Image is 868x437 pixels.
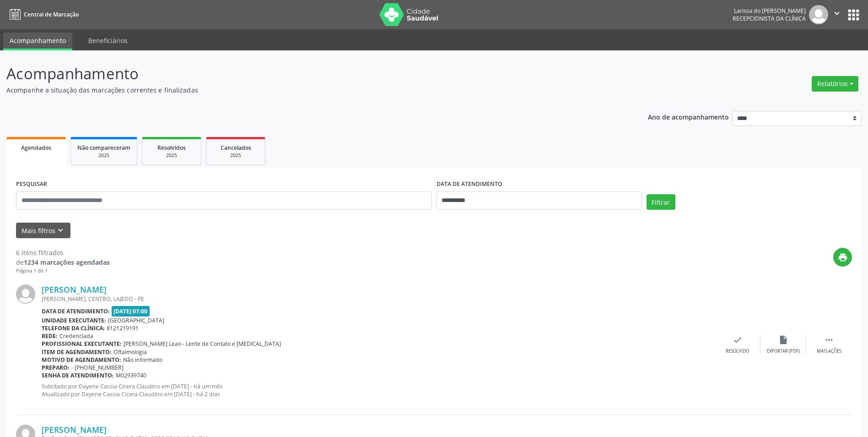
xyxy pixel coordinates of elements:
label: DATA DE ATENDIMENTO [437,177,502,191]
strong: 1234 marcações agendadas [24,258,110,267]
span: Cancelados [221,144,251,152]
b: Profissional executante: [42,340,122,348]
span: Credenciada [59,332,93,340]
span: Não informado [123,356,162,364]
b: Senha de atendimento: [42,371,114,379]
a: Beneficiários [82,33,134,49]
a: Acompanhamento [3,33,72,50]
span: Oftalmologia [113,348,147,356]
p: Ano de acompanhamento [648,111,729,122]
span: Agendados [21,144,51,152]
a: Central de Marcação [6,7,79,22]
div: 6 itens filtrados [16,248,110,257]
label: PESQUISAR [16,177,47,191]
span: [PERSON_NAME] Leao - Lente de Contato e [MEDICAL_DATA] [124,340,281,348]
span: Central de Marcação [24,11,79,18]
div: Página 1 de 1 [16,267,110,275]
button: Filtrar [647,194,675,210]
div: 2025 [149,152,194,159]
span: - [PHONE_NUMBER] [71,364,124,371]
b: Item de agendamento: [42,348,112,356]
span: Resolvidos [157,144,186,152]
div: 2025 [213,152,259,159]
span: [DATE] 07:00 [112,306,150,317]
div: Mais ações [817,348,841,355]
i:  [832,8,842,18]
b: Data de atendimento: [42,307,110,315]
span: M02939740 [116,371,146,379]
div: [PERSON_NAME], CENTRO, LAJEDO - PE [42,295,715,303]
div: Exportar (PDF) [767,348,800,355]
button: Mais filtroskeyboard_arrow_down [16,223,70,239]
div: Larissa do [PERSON_NAME] [733,7,806,15]
b: Telefone da clínica: [42,324,105,332]
p: Acompanhe a situação das marcações correntes e finalizadas [6,85,605,95]
i: insert_drive_file [778,335,788,345]
span: Recepcionista da clínica [733,15,806,22]
div: 2025 [77,152,130,159]
b: Rede: [42,332,58,340]
i: print [838,252,848,262]
b: Motivo de agendamento: [42,356,121,364]
img: img [809,5,828,24]
button:  [828,5,846,24]
i: check [733,335,743,345]
button: Relatórios [812,76,858,92]
a: [PERSON_NAME] [42,284,107,295]
div: de [16,257,110,267]
span: 8121219191 [107,324,139,332]
span: [GEOGRAPHIC_DATA] [108,317,164,324]
span: Não compareceram [77,144,130,152]
i: keyboard_arrow_down [55,225,65,235]
i:  [824,335,834,345]
a: [PERSON_NAME] [42,425,107,435]
p: Solicitado por Dayene Cassia Cicera Claudino em [DATE] - há um mês Atualizado por Dayene Cassia C... [42,382,715,398]
p: Acompanhamento [6,62,605,85]
button: apps [846,7,862,23]
b: Unidade executante: [42,317,106,324]
button: print [833,248,852,267]
b: Preparo: [42,364,70,371]
img: img [16,284,35,304]
div: Resolvido [726,348,749,355]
